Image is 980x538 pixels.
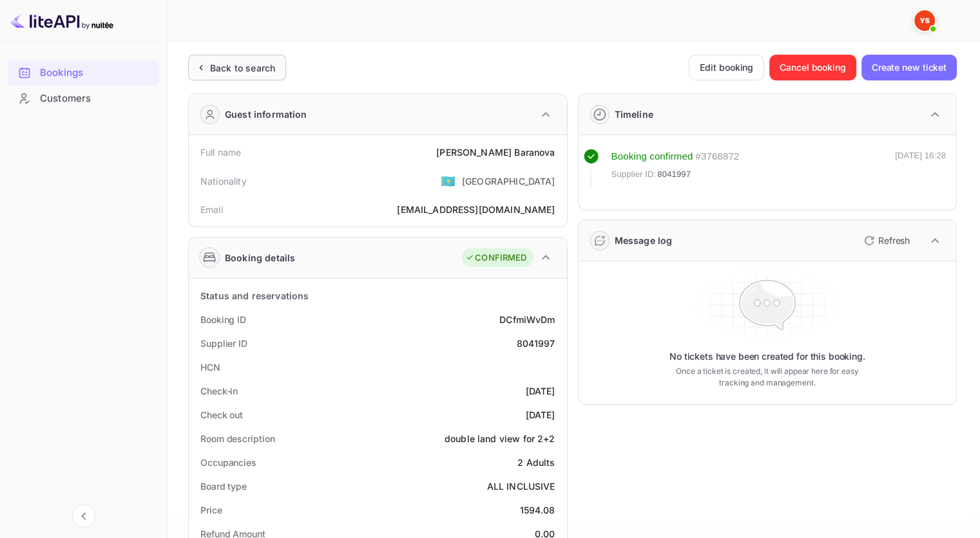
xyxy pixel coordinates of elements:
[225,107,307,121] div: Guest information
[465,252,526,264] div: CONFIRMED
[8,86,159,111] div: Customers
[499,313,555,326] div: DCfmiWvDm
[10,10,113,31] img: LiteAPI logo
[526,384,555,398] div: [DATE]
[861,55,957,80] button: Create new ticket
[200,408,243,422] div: Check out
[856,230,915,251] button: Refresh
[517,456,555,469] div: 2 Adults
[441,169,456,192] span: United States
[519,503,555,517] div: 1594.08
[611,168,657,181] span: Supplier ID:
[200,384,238,398] div: Check-in
[200,479,247,493] div: Board type
[878,234,910,247] p: Refresh
[895,149,946,187] div: [DATE] 16:28
[516,337,555,350] div: 8041997
[200,456,256,469] div: Occupancies
[689,55,764,80] button: Edit booking
[40,91,153,106] div: Customers
[200,432,274,445] div: Room description
[8,86,159,110] a: Customers
[615,234,673,247] div: Message log
[526,408,555,422] div: [DATE]
[487,479,555,493] div: ALL INCLUSIVE
[657,168,691,181] span: 8041997
[200,503,222,517] div: Price
[615,107,653,121] div: Timeline
[200,289,309,302] div: Status and reservations
[200,337,247,350] div: Supplier ID
[225,251,295,264] div: Booking details
[666,366,869,389] p: Once a ticket is created, it will appear here for easy tracking and management.
[769,55,856,80] button: Cancel booking
[8,60,159,84] a: Bookings
[445,432,555,445] div: double land view for 2+2
[200,360,220,374] div: HCN
[200,313,246,326] div: Booking ID
[611,149,693,164] div: Booking confirmed
[200,203,223,216] div: Email
[914,10,935,31] img: Yandex Support
[8,60,159,86] div: Bookings
[72,505,95,528] button: Collapse navigation
[200,174,247,188] div: Nationality
[695,149,739,164] div: # 3768872
[669,350,865,363] p: No tickets have been created for this booking.
[397,203,555,216] div: [EMAIL_ADDRESS][DOMAIN_NAME]
[200,145,241,159] div: Full name
[210,61,275,75] div: Back to search
[436,145,555,159] div: [PERSON_NAME] Baranova
[40,66,153,80] div: Bookings
[462,174,555,188] div: [GEOGRAPHIC_DATA]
